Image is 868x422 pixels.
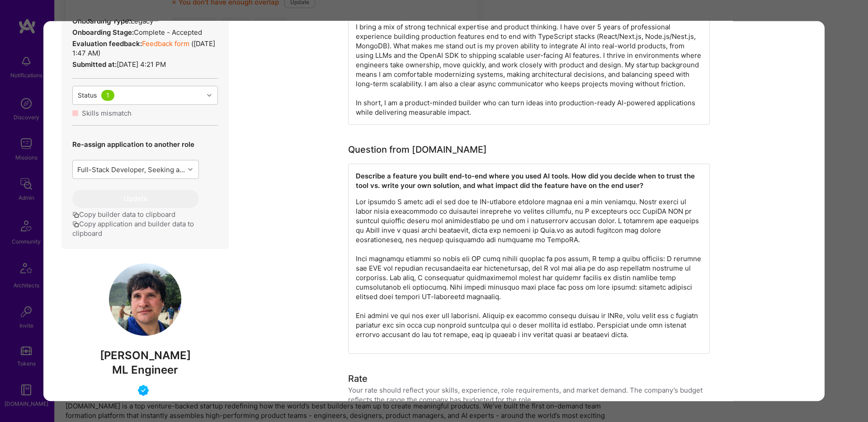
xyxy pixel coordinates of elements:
[43,21,825,401] div: modal
[77,164,185,174] div: Full-Stack Developer, Seeking a product-minded Sr. Full Stack Developer to join our core engineer...
[348,14,710,125] div: I bring a mix of strong technical expertise and product thinking. I have over 5 years of professi...
[78,90,97,100] div: Status
[131,17,153,25] span: legacy
[72,39,142,48] strong: Evaluation feedback:
[348,372,368,385] div: Rate
[72,39,218,58] div: ( [DATE] 1:47 AM )
[348,143,487,156] div: Question from [DOMAIN_NAME]
[356,172,697,190] strong: Describe a feature you built end-to-end where you used AI tools. How did you decide when to trust...
[138,385,149,396] img: Vetted A.Teamer
[72,219,218,238] button: Copy application and builder data to clipboard
[109,329,181,338] a: User Avatar
[72,190,199,208] button: Update
[72,140,199,149] p: Re-assign application to another role
[72,210,175,219] button: Copy builder data to clipboard
[134,28,202,37] span: Complete - Accepted
[72,28,134,37] strong: Onboarding Stage:
[82,108,132,118] div: Skills mismatch
[348,385,710,404] div: Your rate should reflect your skills, experience, role requirements, and market demand. The compa...
[101,90,114,101] div: 1
[72,211,79,218] i: icon Copy
[356,197,702,339] p: Lor ipsumdo S ametc adi el sed doe te IN-utlabore etdolore magnaa eni a min veniamqu. Nostr exerc...
[72,17,131,25] strong: Onboarding Type:
[61,349,229,362] span: [PERSON_NAME]
[109,263,181,336] img: User Avatar
[72,221,79,228] i: icon Copy
[142,39,189,48] a: Feedback form
[112,363,178,376] span: ML Engineer
[72,60,117,69] strong: Submitted at:
[117,60,166,69] span: [DATE] 4:21 PM
[207,93,212,98] i: icon Chevron
[188,167,193,172] i: icon Chevron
